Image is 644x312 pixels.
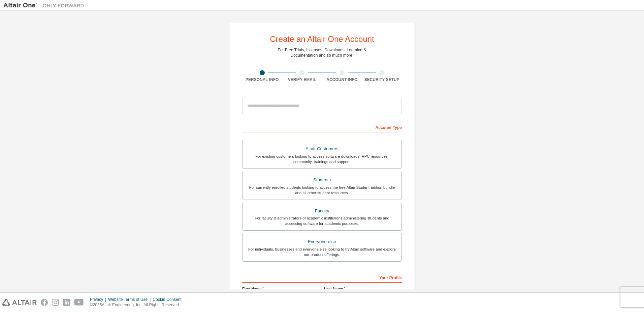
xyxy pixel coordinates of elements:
[247,154,397,164] div: For existing customers looking to access software downloads, HPC resources, community, trainings ...
[247,246,397,257] div: For individuals, businesses and everyone else looking to try Altair software and explore our prod...
[3,2,88,9] img: Altair One
[282,77,322,82] div: Verify Email
[247,215,397,226] div: For faculty & administrators of academic institutions administering students and accessing softwa...
[322,77,362,82] div: Account Info
[247,206,397,216] div: Faculty
[90,297,108,302] div: Privacy
[247,144,397,154] div: Altair Customers
[108,297,153,302] div: Website Terms of Use
[74,299,84,306] img: youtube.svg
[63,299,70,306] img: linkedin.svg
[247,175,397,185] div: Students
[270,35,374,43] div: Create an Altair One Account
[2,299,37,306] img: altair_logo.svg
[90,302,186,308] p: © 2025 Altair Engineering, Inc. All Rights Reserved.
[242,77,282,82] div: Personal Info
[52,299,59,306] img: instagram.svg
[247,237,397,246] div: Everyone else
[41,299,48,306] img: facebook.svg
[278,47,366,58] div: For Free Trials, Licenses, Downloads, Learning & Documentation and so much more.
[242,286,320,291] label: First Name
[362,77,402,82] div: Security Setup
[242,122,402,132] div: Account Type
[242,272,402,283] div: Your Profile
[247,185,397,196] div: For currently enrolled students looking to access the free Altair Student Edition bundle and all ...
[324,286,402,291] label: Last Name
[153,297,185,302] div: Cookie Consent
